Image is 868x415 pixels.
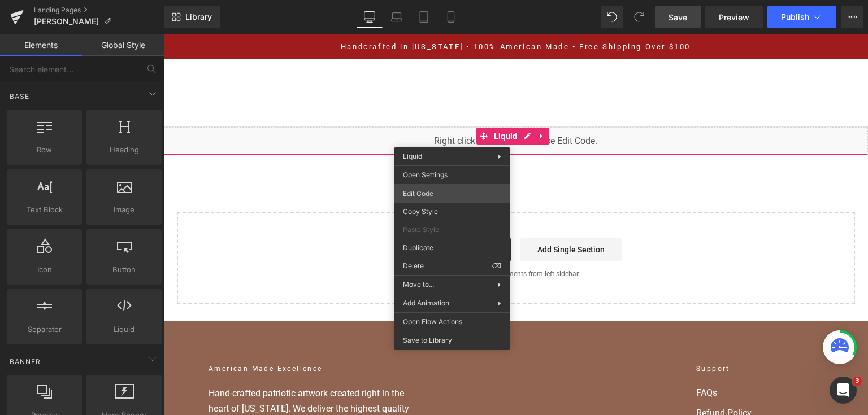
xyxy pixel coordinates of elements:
[90,324,158,335] span: Liquid
[403,170,501,180] span: Open Settings
[10,204,79,216] span: Text Block
[403,279,498,290] span: Move to...
[403,189,501,199] span: Edit Code
[185,12,212,22] span: Library
[403,335,501,346] span: Save to Library
[533,330,659,341] h2: Support
[403,261,492,271] span: Delete
[628,6,650,28] button: Redo
[34,6,164,15] a: Landing Pages
[403,298,498,308] span: Add Animation
[10,144,79,156] span: Row
[853,377,862,386] span: 3
[601,6,623,28] button: Undo
[82,34,164,56] a: Global Style
[403,207,501,217] span: Copy Style
[492,261,501,271] span: ⌫
[164,6,220,28] a: New Library
[357,204,459,227] a: Add Single Section
[32,236,674,244] p: or Drag & Drop elements from left sidebar
[830,377,857,404] iframe: Intercom live chat
[90,264,158,276] span: Button
[8,91,31,102] span: Base
[403,317,501,327] span: Open Flow Actions
[356,6,383,28] a: Desktop
[45,330,260,341] h2: American-Made Excellence
[10,324,79,335] span: Separator
[403,243,501,253] span: Duplicate
[34,17,99,26] span: [PERSON_NAME]
[246,204,348,227] a: Explore Blocks
[372,94,387,111] a: Expand / Collapse
[90,204,158,216] span: Image
[719,11,749,23] span: Preview
[781,12,809,21] span: Publish
[10,264,79,276] span: Icon
[533,373,659,386] a: Refund Policy
[45,352,260,397] p: Hand-crafted patriotic artwork created right in the heart of [US_STATE]. We deliver the highest q...
[403,152,422,160] span: Liquid
[841,6,863,28] button: More
[705,6,763,28] a: Preview
[328,94,357,111] span: Liquid
[437,6,465,28] a: Mobile
[177,8,527,17] a: Handcrafted in [US_STATE] • 100% American Made • Free Shipping Over $100
[403,225,501,235] span: Paste Style
[533,352,659,366] a: FAQs
[90,144,158,156] span: Heading
[767,6,836,28] button: Publish
[383,6,410,28] a: Laptop
[410,6,437,28] a: Tablet
[8,356,42,367] span: Banner
[669,11,687,23] span: Save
